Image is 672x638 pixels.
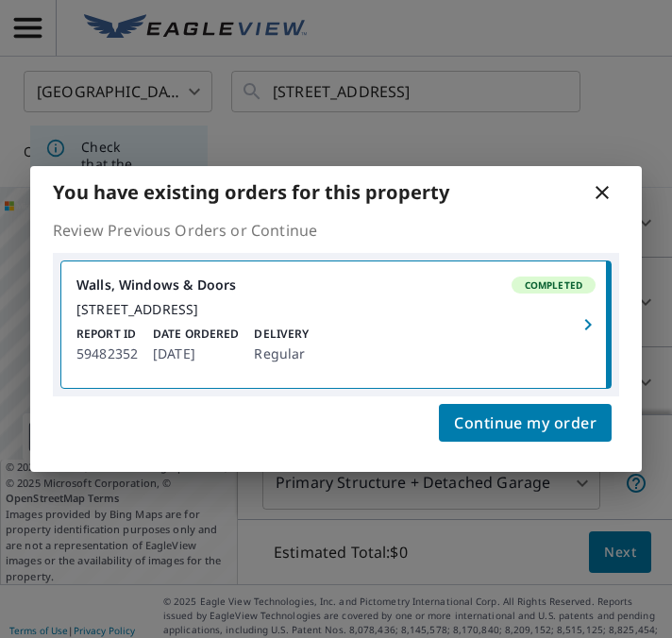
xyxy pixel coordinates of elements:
p: 59482352 [76,343,138,365]
span: Continue my order [454,410,596,436]
span: Completed [513,278,594,292]
p: Review Previous Orders or Continue [53,219,619,242]
p: [DATE] [153,343,239,365]
div: Walls, Windows & Doors [76,277,596,294]
b: You have existing orders for this property [53,179,449,205]
p: Date Ordered [153,326,239,343]
p: Regular [254,343,309,365]
button: Continue my order [439,404,612,442]
p: Delivery [254,326,309,343]
div: [STREET_ADDRESS] [76,301,596,318]
a: Walls, Windows & DoorsCompleted[STREET_ADDRESS]Report ID59482352Date Ordered[DATE]DeliveryRegular [61,261,611,388]
p: Report ID [76,326,138,343]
